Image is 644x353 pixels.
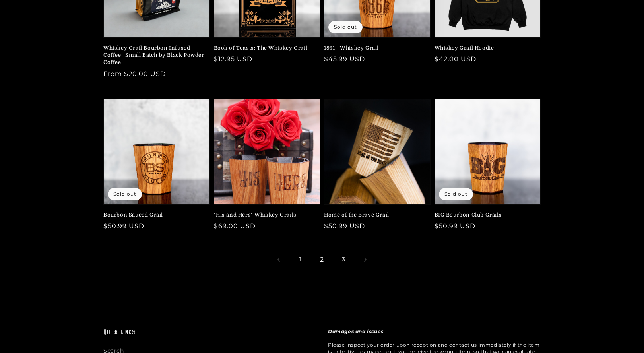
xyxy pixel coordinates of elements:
[324,45,426,52] a: 1861 - Whiskey Grail
[103,328,316,337] h2: Quick links
[435,211,536,219] a: BIG Bourbon Club Grails
[103,45,205,66] a: Whiskey Grail Bourbon Infused Coffee | Small Batch by Black Powder Coffee
[335,251,352,268] a: Page 3
[214,211,316,219] a: "His and Hers" Whiskey Grails
[356,251,374,268] a: Next page
[435,45,536,52] a: Whiskey Grail Hoodie
[103,211,205,219] a: Bourbon Sauced Grail
[270,251,288,268] a: Previous page
[103,251,541,268] nav: Pagination
[328,328,384,334] strong: Damages and issues
[292,251,309,268] a: Page 1
[324,211,426,219] a: Home of the Brave Grail
[214,45,316,52] a: Book of Toasts: The Whiskey Grail
[313,251,331,268] span: Page 2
